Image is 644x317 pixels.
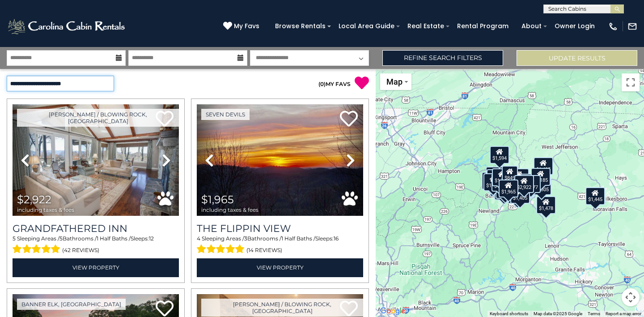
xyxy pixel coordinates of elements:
img: thumbnail_163264290.jpeg [13,104,179,216]
div: $2,922 [514,175,534,193]
a: Refine Search Filters [382,50,503,66]
a: Rental Program [453,19,513,33]
span: 1 Half Baths / [97,235,131,242]
span: 4 [197,235,200,242]
span: including taxes & fees [201,207,258,213]
img: thumbnail_164470808.jpeg [197,104,363,216]
a: The Flippin View [197,223,363,235]
a: Report a map error [606,311,641,316]
div: $1,485 [534,157,553,175]
a: Real Estate [403,19,449,33]
span: including taxes & fees [17,207,74,213]
div: $1,713 [492,168,512,186]
span: $2,922 [17,193,51,206]
div: Sleeping Areas / Bathrooms / Sleeps: [197,235,363,256]
a: View Property [197,258,363,277]
a: Browse Rentals [271,19,330,33]
img: phone-regular-white.png [608,21,618,31]
span: 16 [334,235,339,242]
a: Open this area in Google Maps (opens a new window) [378,305,407,317]
button: Change map style [380,73,411,90]
a: Owner Login [550,19,599,33]
button: Keyboard shortcuts [490,311,528,317]
span: 0 [320,81,324,87]
span: ( ) [318,81,326,87]
span: 3 [244,235,247,242]
div: $1,185 [531,168,551,186]
img: White-1-2.png [7,17,127,35]
img: Google [378,305,407,317]
a: About [517,19,546,33]
div: $1,405 [510,186,530,204]
div: $1,474 [509,168,529,186]
span: (42 reviews) [62,244,99,256]
a: Grandfathered Inn [13,223,179,235]
a: (0)MY FAVS [318,81,351,87]
a: Terms (opens in new tab) [588,311,600,316]
span: 1 Half Baths / [281,235,315,242]
span: Map data ©2025 Google [534,311,582,316]
a: [PERSON_NAME] / Blowing Rock, [GEOGRAPHIC_DATA] [17,109,179,127]
button: Update Results [517,50,637,66]
span: 5 [13,235,16,242]
span: 12 [149,235,154,242]
span: Map [386,77,402,86]
span: My Favs [234,21,259,31]
span: 5 [59,235,63,242]
button: Map camera controls [622,288,640,306]
a: [PERSON_NAME] / Blowing Rock, [GEOGRAPHIC_DATA] [201,299,363,317]
div: $849 [502,166,518,184]
span: $1,965 [201,193,234,206]
div: $1,478 [536,196,556,214]
a: Banner Elk, [GEOGRAPHIC_DATA] [17,299,126,310]
div: $1,121 [491,174,511,192]
a: Add to favorites [340,110,358,129]
a: View Property [13,258,179,277]
span: (14 reviews) [246,244,282,256]
div: $1,594 [490,146,509,164]
a: Local Area Guide [334,19,399,33]
button: Toggle fullscreen view [622,73,640,91]
div: $1,686 [520,174,540,192]
img: mail-regular-white.png [627,21,637,31]
div: $1,562 [486,167,505,184]
a: My Favs [223,21,262,31]
div: $1,965 [499,180,518,197]
div: $1,891 [483,173,503,191]
div: Sleeping Areas / Bathrooms / Sleeps: [13,235,179,256]
a: Seven Devils [201,109,250,120]
div: $1,445 [585,187,605,205]
div: $2,407 [482,172,501,190]
div: $1,305 [532,177,551,195]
